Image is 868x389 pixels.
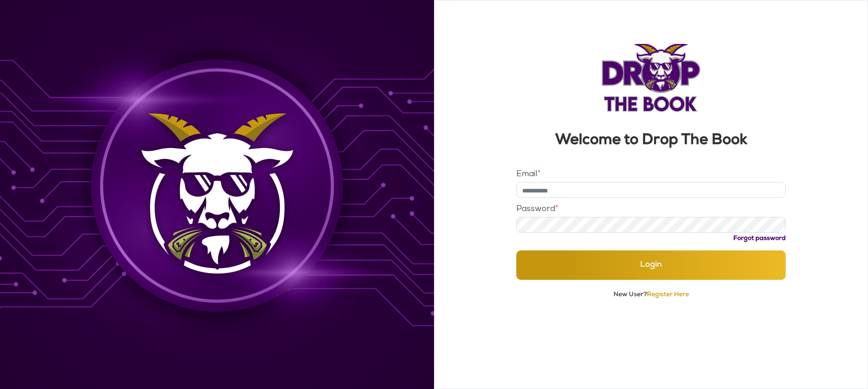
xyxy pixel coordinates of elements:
[516,205,558,213] label: Password
[516,291,786,299] p: New User?
[516,134,786,149] h3: Welcome to Drop The Book
[733,235,786,242] a: Forgot password
[131,105,303,284] img: Background Image
[601,44,701,112] img: Logo
[516,250,786,280] button: Login
[647,292,689,298] a: Register Here
[516,170,541,178] label: Email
